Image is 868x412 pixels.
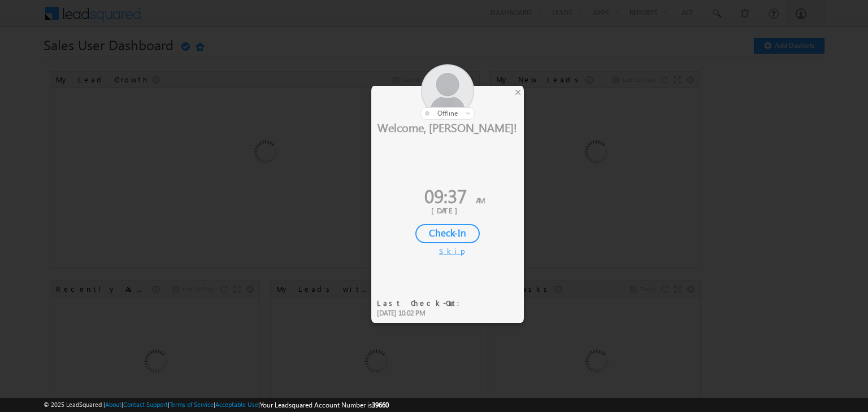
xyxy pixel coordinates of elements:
span: Your Leadsquared Account Number is [260,401,389,409]
span: © 2025 LeadSquared | | | | | [44,400,389,410]
span: offline [437,109,458,117]
div: Last Check-Out: [377,298,467,308]
div: Welcome, [PERSON_NAME]! [371,120,524,134]
span: 09:37 [424,183,467,208]
div: [DATE] [380,205,515,216]
a: Contact Support [123,401,168,408]
span: AM [476,195,485,205]
a: About [105,401,121,408]
div: × [512,86,524,98]
a: Acceptable Use [215,401,258,408]
span: 39660 [372,401,389,409]
a: Terms of Service [170,401,214,408]
div: Skip [439,246,456,256]
div: Check-In [415,224,480,243]
div: [DATE] 10:02 PM [377,308,467,318]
